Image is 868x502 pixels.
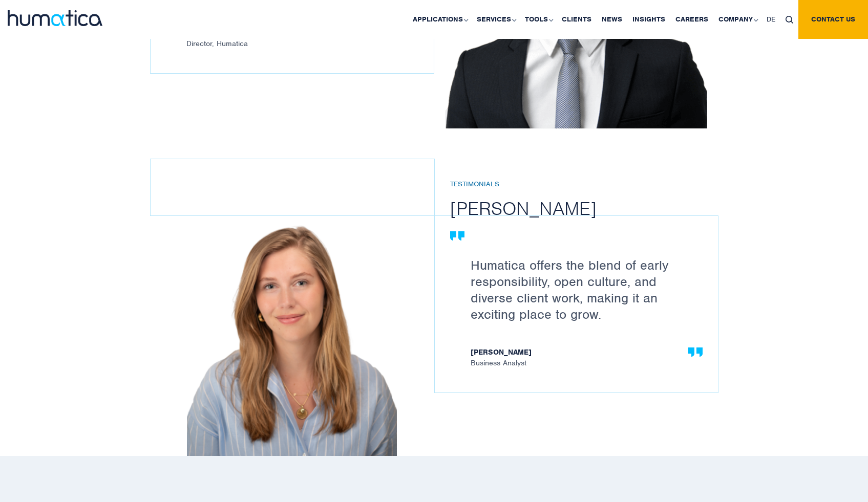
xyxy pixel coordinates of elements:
span: Business Analyst [471,348,692,367]
img: Careers [187,215,397,456]
p: Humatica offers the blend of early responsibility, open culture, and diverse client work, making ... [471,257,692,322]
h2: [PERSON_NAME] [450,197,733,220]
strong: [PERSON_NAME] [471,348,692,359]
img: logo [8,10,102,26]
span: Director, Humatica [186,29,408,48]
span: DE [767,15,775,24]
img: search_icon [786,16,793,24]
h6: Testimonials [450,180,733,189]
